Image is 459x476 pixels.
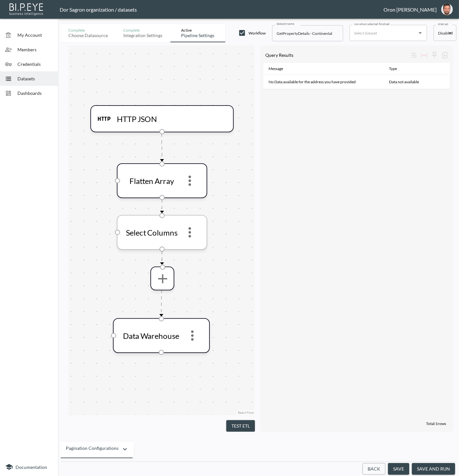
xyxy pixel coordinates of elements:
span: Dashboards [17,90,53,96]
span: Message [269,65,291,73]
span: Members [17,46,53,53]
span: Documentation [15,464,47,470]
div: Message [269,65,283,73]
button: save [388,463,409,475]
span: Datasets [17,75,53,82]
button: more [182,325,203,346]
div: Pagination configurations [66,445,118,454]
div: Choose datasource [68,33,108,38]
input: Select dataset [352,28,414,38]
span: Credentials [17,61,53,67]
div: Active [181,28,215,33]
img: f7df4f0b1e237398fe25aedd0497c453 [441,4,453,15]
div: Pipeline settings [181,33,215,38]
a: React Flow attribution [238,410,254,414]
div: Toggle table layout between fixed and auto (default: auto) [419,50,429,60]
span: My Account [17,32,53,38]
div: Complete [124,28,163,33]
a: Documentation [5,463,53,471]
p: HTTP JSON [117,114,157,124]
button: oron@bipeye.com [437,2,457,17]
th: Data not available [384,75,450,89]
div: Disabled [438,29,446,37]
div: Oron [PERSON_NAME] [383,6,437,13]
span: Type [389,65,405,73]
th: No Data available for the address you have provided [263,75,384,89]
div: Data Warehouse [120,331,182,340]
button: save and run [412,463,455,475]
div: Type [389,65,397,73]
label: dataset name [277,22,294,26]
div: Complete [68,28,108,33]
label: interval [438,22,448,26]
button: Back [362,463,385,475]
img: http icon [97,112,110,125]
button: Test ETL [226,420,255,432]
div: Select Columns [124,228,179,237]
button: more [152,268,173,289]
img: bipeye-logo [8,2,45,16]
button: Open [416,28,425,37]
div: Query Results [265,52,409,58]
div: Wrap text [409,50,419,60]
label: run when selected finished [354,22,390,26]
span: Workflow [249,31,266,35]
div: Flatten Array [124,176,179,186]
div: Sticky left columns: 0 [429,50,440,60]
div: Integration settings [124,33,163,38]
g: Edge from dataset-integration to 0 [162,134,162,161]
div: Dor Sagron organization / datasets [60,6,383,13]
button: more [179,222,200,243]
span: Total: 1 rows [426,421,446,426]
button: more [179,170,200,191]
